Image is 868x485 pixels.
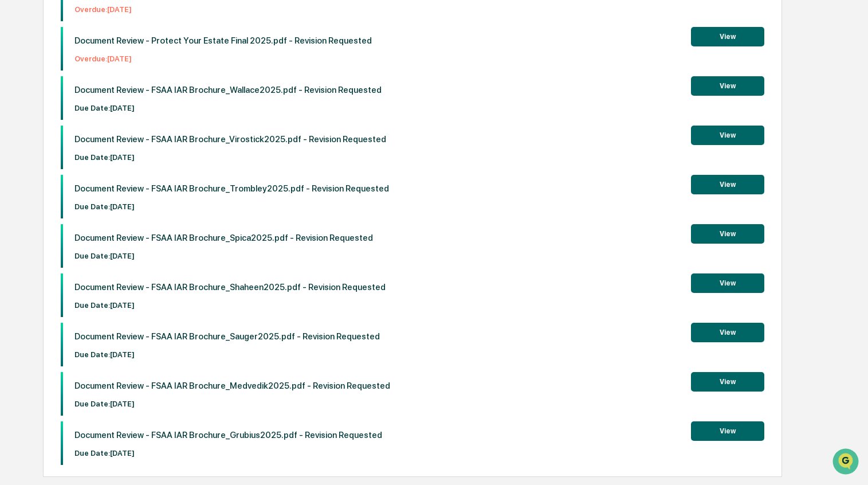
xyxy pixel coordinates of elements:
[74,183,389,194] p: Document Review - FSAA IAR Brochure_Trombley2025.pdf - Revision Requested
[95,144,142,156] span: Attestations
[195,91,209,105] button: Start new chat
[691,129,764,140] a: View
[74,54,372,63] p: Overdue: [DATE]
[7,140,78,161] a: 🖐️Preclearance
[74,400,390,408] p: Due Date: [DATE]
[74,233,373,243] p: Document Review - FSAA IAR Brochure_Spica2025.pdf - Revision Requested
[74,36,372,46] p: Document Review - Protect Your Estate Final 2025.pdf - Revision Requested
[691,178,764,189] a: View
[7,162,77,182] a: 🔎Data Lookup
[691,30,764,41] a: View
[81,194,139,203] a: Powered byPylon
[831,447,862,478] iframe: Open customer support
[74,202,389,211] p: Due Date: [DATE]
[74,282,386,292] p: Document Review - FSAA IAR Brochure_Shaheen2025.pdf - Revision Requested
[74,5,402,14] p: Overdue: [DATE]
[39,99,145,108] div: We're available if you need us!
[74,104,382,112] p: Due Date: [DATE]
[691,228,764,238] a: View
[691,425,764,436] a: View
[23,166,72,178] span: Data Lookup
[11,24,209,42] p: How can we help?
[39,88,188,99] div: Start new chat
[74,252,373,260] p: Due Date: [DATE]
[74,430,382,440] p: Document Review - FSAA IAR Brochure_Grubius2025.pdf - Revision Requested
[691,421,764,441] button: View
[691,175,764,194] button: View
[74,301,386,310] p: Due Date: [DATE]
[114,194,139,203] span: Pylon
[30,52,189,64] input: Clear
[691,224,764,244] button: View
[691,27,764,46] button: View
[78,140,147,161] a: 🗄️Attestations
[74,449,382,457] p: Due Date: [DATE]
[74,153,386,162] p: Due Date: [DATE]
[691,376,764,386] a: View
[691,277,764,288] a: View
[691,80,764,91] a: View
[691,326,764,337] a: View
[691,76,764,96] button: View
[74,350,380,359] p: Due Date: [DATE]
[74,85,382,95] p: Document Review - FSAA IAR Brochure_Wallace2025.pdf - Revision Requested
[74,331,380,342] p: Document Review - FSAA IAR Brochure_Sauger2025.pdf - Revision Requested
[74,134,386,144] p: Document Review - FSAA IAR Brochure_Virostick2025.pdf - Revision Requested
[83,146,92,155] div: 🗄️
[11,146,21,155] div: 🖐️
[11,88,32,108] img: 1746055101610-c473b297-6a78-478c-a979-82029cc54cd1
[691,126,764,145] button: View
[691,372,764,392] button: View
[23,144,74,156] span: Preclearance
[691,273,764,293] button: View
[11,167,21,177] div: 🔎
[691,323,764,342] button: View
[74,381,390,391] p: Document Review - FSAA IAR Brochure_Medvedik2025.pdf - Revision Requested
